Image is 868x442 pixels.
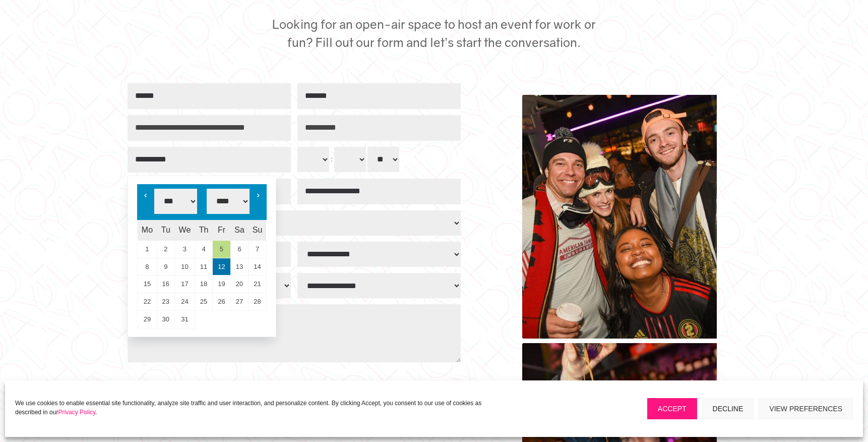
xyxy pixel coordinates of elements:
[367,147,399,172] select: Time of Day
[195,293,212,310] a: 25
[249,241,266,258] a: 7
[157,258,174,275] a: 9
[175,241,195,258] a: 3
[759,398,853,419] button: View preferences
[231,241,249,258] a: 6
[138,258,156,275] a: 8
[138,293,156,310] a: 22
[250,187,267,204] a: Next
[231,293,249,310] a: 27
[213,275,230,293] a: 19
[213,241,230,258] a: 5
[253,226,263,234] span: Sunday
[175,311,195,328] a: 31
[195,275,212,293] a: 18
[58,409,95,416] a: Privacy Policy
[270,15,598,57] h5: Looking for an open-air space to host an event for work or fun? Fill out our form and let’s start...
[128,368,279,408] iframe: reCAPTCHA
[154,189,197,214] select: Select month
[138,241,156,258] a: 1
[199,226,209,234] span: Thursday
[218,226,225,234] span: Friday
[213,293,230,310] a: 26
[157,241,174,258] a: 2
[297,147,329,172] select: Time of Day ... hour
[138,311,156,328] a: 29
[157,293,174,310] a: 23
[142,226,153,234] span: Monday
[138,275,156,293] a: 15
[175,258,195,275] a: 10
[157,311,174,328] a: 30
[175,293,195,310] a: 24
[175,275,195,293] a: 17
[702,398,754,419] button: Decline
[179,226,191,234] span: Wednesday
[234,226,244,234] span: Saturday
[15,399,486,417] p: We use cookies to enable essential site functionality, analyze site traffic and user interaction,...
[207,189,250,214] select: Select year
[231,258,249,275] a: 13
[231,275,249,293] a: 20
[195,241,212,258] a: 4
[249,293,266,310] a: 28
[647,398,697,419] button: Accept
[331,154,333,163] span: :
[334,147,366,172] select: Time of Day ... minute
[137,187,154,204] a: Prev
[161,226,170,234] span: Tuesday
[195,258,212,275] a: 11
[249,258,266,275] a: 14
[213,258,230,275] a: 12
[157,275,174,293] a: 16
[249,275,266,293] a: 21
